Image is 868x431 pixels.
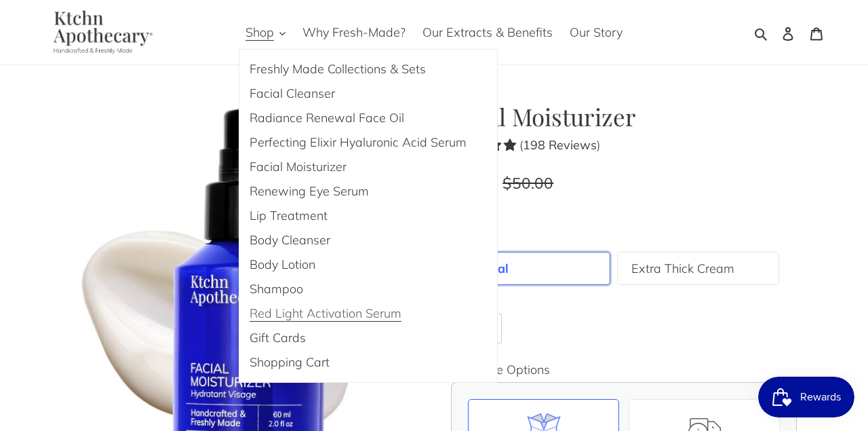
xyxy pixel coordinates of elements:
span: Radiance Renewal Face Oil [250,110,404,126]
a: Lip Treatment [239,204,477,228]
a: Red Light Activation Serum [239,301,477,326]
a: Body Cleanser [239,228,477,252]
span: Our Extracts & Benefits [422,24,553,41]
a: Our Extracts & Benefits [416,21,559,43]
a: Freshly Made Collections & Sets [239,57,477,81]
a: Why Fresh-Made? [296,21,412,43]
a: Perfecting Elixir Hyaluronic Acid Serum [239,130,477,155]
label: Formula [444,217,804,235]
span: ( ) [519,137,600,153]
a: Gift Cards [239,326,477,350]
span: Gift Cards [250,330,306,346]
span: Shopping Cart [250,354,330,371]
a: Our Story [563,21,629,43]
span: Why Fresh-Made? [302,24,406,41]
s: $50.00 [502,173,553,193]
iframe: Button to open loyalty program pop-up [758,377,854,417]
span: Shampoo [250,281,303,297]
h1: Facial Moisturizer [444,102,804,131]
span: Body Cleanser [250,232,330,248]
a: Shopping Cart [239,350,477,375]
span: Red Light Activation Serum [250,305,401,322]
span: Shop [245,24,274,41]
span: Facial Moisturizer [250,159,347,175]
span: Facial Cleanser [250,86,335,102]
a: Renewing Eye Serum [239,179,477,204]
label: Extra Thick Cream [631,259,734,278]
a: Shampoo [239,277,477,301]
legend: Purchase Options [451,360,550,379]
b: 198 Reviews [523,137,597,153]
span: Perfecting Elixir Hyaluronic Acid Serum [250,134,467,151]
span: Lip Treatment [250,208,328,224]
span: Renewing Eye Serum [250,183,369,200]
img: Ktchn Apothecary [37,10,163,54]
label: Quantity [448,292,800,310]
button: Shop [239,21,292,43]
span: Our Story [570,24,623,41]
a: Facial Moisturizer [239,155,477,179]
a: Facial Cleanser [239,81,477,106]
span: Body Lotion [250,257,315,273]
a: Radiance Renewal Face Oil [239,106,477,130]
a: Body Lotion [239,252,477,277]
span: Freshly Made Collections & Sets [250,61,426,77]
